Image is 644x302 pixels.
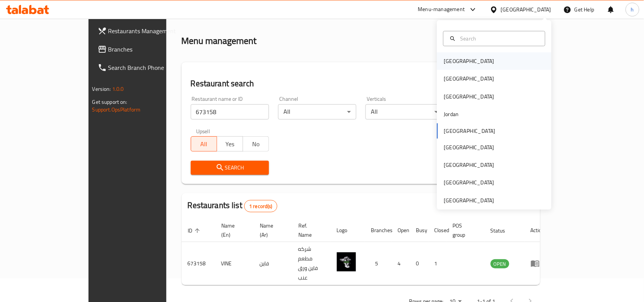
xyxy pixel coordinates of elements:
button: Search [191,161,269,175]
input: Search for restaurant name or ID.. [191,104,269,120]
span: Menu management [215,10,266,19]
a: Search Branch Phone [92,58,196,77]
button: No [243,136,269,152]
td: 0 [410,242,428,285]
span: ID [188,226,202,235]
th: Closed [428,219,447,242]
div: [GEOGRAPHIC_DATA] [501,5,551,14]
table: enhanced table [182,219,551,285]
span: No [246,139,266,150]
span: Restaurants Management [108,26,190,36]
span: POS group [453,221,475,239]
div: Menu-management [418,5,465,14]
button: All [191,136,217,152]
td: فاين [254,242,292,285]
span: Get support on: [92,97,127,107]
span: h [631,5,634,14]
th: Action [525,219,551,242]
a: Support.OpsPlatform [92,105,141,115]
span: Status [491,226,515,235]
th: Logo [331,219,365,242]
span: All [194,139,214,150]
span: 1 record(s) [245,203,277,210]
li: / [209,10,212,19]
td: 4 [392,242,410,285]
div: [GEOGRAPHIC_DATA] [444,161,494,169]
span: OPEN [491,260,509,268]
th: Open [392,219,410,242]
button: Yes [217,136,243,152]
span: Search Branch Phone [108,63,190,72]
div: All [278,104,356,120]
div: Menu [531,259,545,268]
span: Ref. Name [298,221,322,239]
td: شركه مطعم فاين ورق عنب [292,242,331,285]
div: [GEOGRAPHIC_DATA] [444,178,494,187]
div: All [365,104,444,120]
td: 5 [365,242,392,285]
h2: Restaurants list [188,200,277,212]
a: Branches [92,40,196,58]
span: Branches [108,45,190,54]
div: [GEOGRAPHIC_DATA] [444,74,494,83]
h2: Restaurant search [191,78,531,89]
td: VINE [215,242,254,285]
th: Branches [365,219,392,242]
span: 1.0.0 [112,84,124,94]
span: Name (En) [221,221,245,239]
img: VINE [337,252,356,271]
span: Version: [92,84,111,94]
div: [GEOGRAPHIC_DATA] [444,143,494,152]
div: [GEOGRAPHIC_DATA] [444,57,494,65]
h2: Menu management [182,35,257,47]
th: Busy [410,219,428,242]
input: Search [457,34,541,43]
span: Search [197,163,263,173]
span: Yes [220,139,240,150]
td: 1 [428,242,447,285]
div: Total records count [244,200,277,212]
span: Name (Ar) [260,221,283,239]
div: [GEOGRAPHIC_DATA] [444,196,494,205]
label: Upsell [196,129,210,134]
div: Jordan [444,110,459,118]
div: OPEN [491,259,509,268]
div: [GEOGRAPHIC_DATA] [444,92,494,101]
a: Restaurants Management [92,22,196,40]
td: 673158 [182,242,215,285]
